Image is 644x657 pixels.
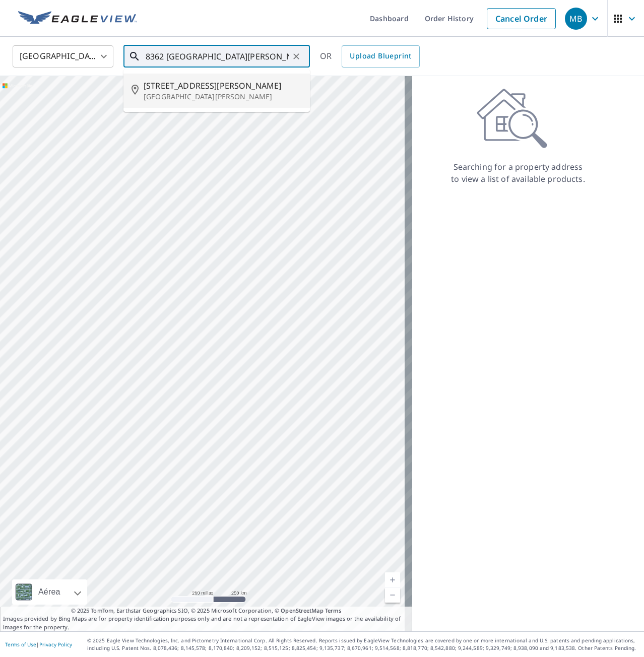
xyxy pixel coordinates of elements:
div: Aérea [12,579,87,605]
a: Upload Blueprint [342,45,419,68]
div: [GEOGRAPHIC_DATA] [13,42,113,71]
p: Searching for a property address to view a list of available products. [450,161,586,185]
button: Clear [289,49,303,63]
div: OR [320,45,420,68]
span: Upload Blueprint [350,50,411,62]
img: EV Logo [18,11,137,26]
a: Terms of Use [5,641,36,648]
p: | [5,641,72,647]
span: © 2025 TomTom, Earthstar Geographics SIO, © 2025 Microsoft Corporation, © [71,607,342,615]
p: [GEOGRAPHIC_DATA][PERSON_NAME] [144,92,302,102]
a: Privacy Policy [39,641,72,648]
span: [STREET_ADDRESS][PERSON_NAME] [144,80,302,92]
input: Search by address or latitude-longitude [146,42,289,71]
a: Terms [325,607,342,614]
a: Nivel actual 5, ampliar [385,572,400,587]
a: Cancel Order [487,8,556,29]
div: MB [565,8,587,30]
div: Aérea [35,579,63,605]
p: © 2025 Eagle View Technologies, Inc. and Pictometry International Corp. All Rights Reserved. Repo... [87,637,639,652]
a: OpenStreetMap [281,607,323,614]
a: Nivel actual 5, alejar [385,587,400,603]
